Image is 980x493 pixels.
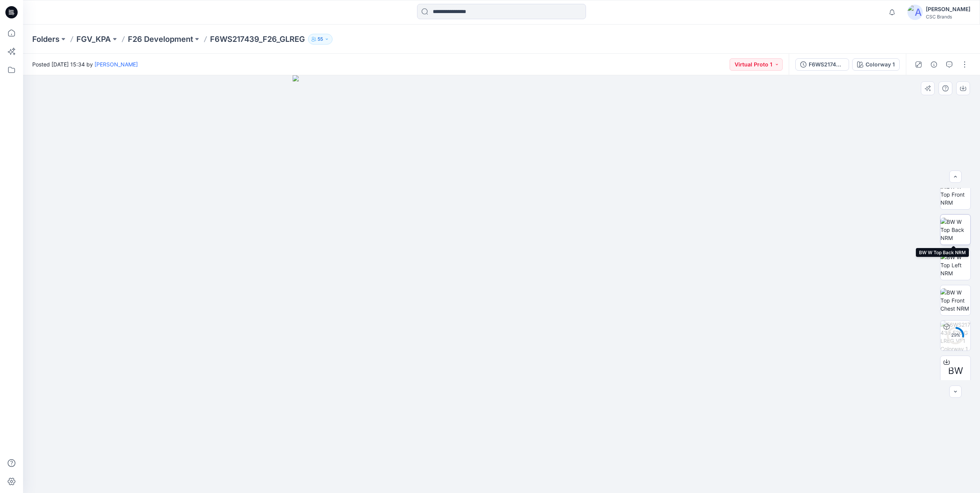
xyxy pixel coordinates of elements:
[809,60,844,69] div: F6WS217439_F26_GLREG_VP1
[946,332,965,339] div: 29 %
[866,60,895,69] div: Colorway 1
[940,218,970,242] img: BW W Top Back NRM
[308,34,333,45] button: 55
[940,253,970,277] img: BW W Top Left NRM
[128,34,193,45] a: F26 Development
[210,34,305,45] p: F6WS217439_F26_GLREG
[32,34,60,45] a: Folders
[940,288,970,313] img: BW W Top Front Chest NRM
[852,58,900,71] button: Colorway 1
[926,14,970,20] div: CSC Brands
[948,364,963,378] span: BW
[940,321,970,351] img: F6WS217439_F26_GLREG_VP1 Colorway 1
[318,35,323,43] p: 55
[293,75,710,493] img: eyJhbGciOiJIUzI1NiIsImtpZCI6IjAiLCJzbHQiOiJzZXMiLCJ0eXAiOiJKV1QifQ.eyJkYXRhIjp7InR5cGUiOiJzdG9yYW...
[795,58,849,71] button: F6WS217439_F26_GLREG_VP1
[940,182,970,207] img: BW W Top Front NRM
[32,60,138,68] span: Posted [DATE] 15:34 by
[928,58,940,71] button: Details
[907,5,923,20] img: avatar
[926,5,970,14] div: [PERSON_NAME]
[94,61,138,68] a: [PERSON_NAME]
[76,34,111,45] a: FGV_KPA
